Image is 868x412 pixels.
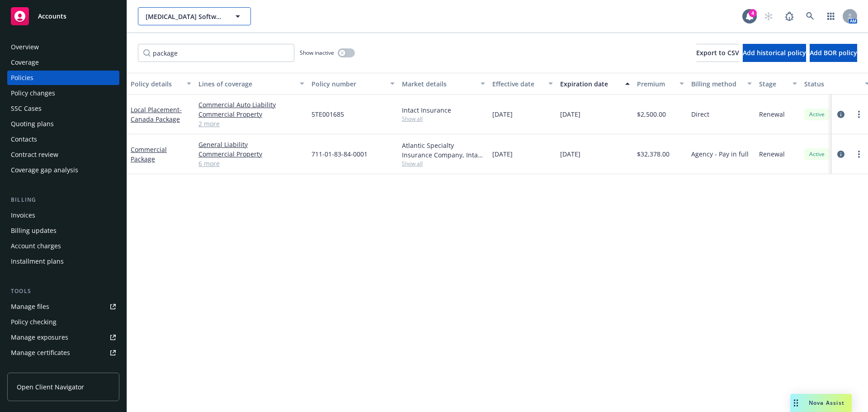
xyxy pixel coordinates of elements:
[560,109,580,119] span: [DATE]
[835,109,846,120] a: circleInformation
[11,40,39,54] div: Overview
[11,101,42,116] div: SSC Cases
[759,109,785,119] span: Renewal
[809,399,844,407] span: Nova Assist
[127,73,195,95] button: Policy details
[402,115,485,123] span: Show all
[492,149,513,159] span: [DATE]
[198,149,304,159] a: Commercial Property
[311,149,368,159] span: 711-01-83-84-0001
[7,40,119,54] a: Overview
[822,7,840,25] a: Switch app
[759,149,785,159] span: Renewal
[743,48,806,57] span: Add historical policy
[790,394,852,412] button: Nova Assist
[637,79,674,89] div: Premium
[11,55,39,70] div: Coverage
[11,132,37,147] div: Contacts
[398,73,489,95] button: Market details
[195,73,308,95] button: Lines of coverage
[492,109,513,119] span: [DATE]
[560,149,580,159] span: [DATE]
[759,79,787,89] div: Stage
[7,330,119,345] a: Manage exposures
[7,208,119,223] a: Invoices
[11,117,54,131] div: Quoting plans
[7,86,119,100] a: Policy changes
[790,394,802,412] div: Drag to move
[810,48,857,57] span: Add BOR policy
[17,382,84,392] span: Open Client Navigator
[7,117,119,131] a: Quoting plans
[198,119,304,128] a: 2 more
[696,48,739,57] span: Export to CSV
[402,160,485,167] span: Show all
[300,49,334,57] span: Show inactive
[755,73,801,95] button: Stage
[749,9,757,17] div: 4
[311,109,344,119] span: 5TE001685
[11,71,33,85] div: Policies
[402,79,475,89] div: Market details
[11,86,55,100] div: Policy changes
[804,79,859,89] div: Status
[743,44,806,62] button: Add historical policy
[198,159,304,168] a: 6 more
[7,132,119,147] a: Contacts
[7,287,119,296] div: Tools
[198,140,304,149] a: General Liability
[11,239,61,253] div: Account charges
[7,101,119,116] a: SSC Cases
[492,79,543,89] div: Effective date
[810,44,857,62] button: Add BOR policy
[11,315,57,329] div: Policy checking
[7,4,119,29] a: Accounts
[7,223,119,238] a: Billing updates
[637,149,670,159] span: $32,378.00
[131,105,182,123] a: Local Placement
[7,346,119,360] a: Manage certificates
[557,73,633,95] button: Expiration date
[691,79,742,89] div: Billing method
[198,100,304,109] a: Commercial Auto Liability
[633,73,688,95] button: Premium
[11,361,57,375] div: Manage claims
[808,150,826,158] span: Active
[854,109,864,120] a: more
[11,299,49,314] div: Manage files
[11,208,35,223] div: Invoices
[637,109,666,119] span: $2,500.00
[691,109,709,119] span: Direct
[7,239,119,253] a: Account charges
[7,195,119,204] div: Billing
[489,73,557,95] button: Effective date
[138,7,251,25] button: [MEDICAL_DATA] Software [GEOGRAPHIC_DATA]
[7,147,119,162] a: Contract review
[7,315,119,329] a: Policy checking
[801,7,819,25] a: Search
[402,141,485,160] div: Atlantic Specialty Insurance Company, Intact Insurance
[808,110,826,118] span: Active
[7,71,119,85] a: Policies
[560,79,620,89] div: Expiration date
[11,254,64,269] div: Installment plans
[11,223,57,238] div: Billing updates
[311,79,385,89] div: Policy number
[7,163,119,177] a: Coverage gap analysis
[198,109,304,119] a: Commercial Property
[7,299,119,314] a: Manage files
[696,44,739,62] button: Export to CSV
[308,73,398,95] button: Policy number
[835,149,846,160] a: circleInformation
[402,105,485,115] div: Intact Insurance
[11,346,70,360] div: Manage certificates
[131,79,181,89] div: Policy details
[131,105,182,123] span: - Canada Package
[11,147,58,162] div: Contract review
[7,361,119,375] a: Manage claims
[38,13,66,20] span: Accounts
[759,7,778,25] a: Start snowing
[11,330,68,345] div: Manage exposures
[138,44,294,62] input: Filter by keyword...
